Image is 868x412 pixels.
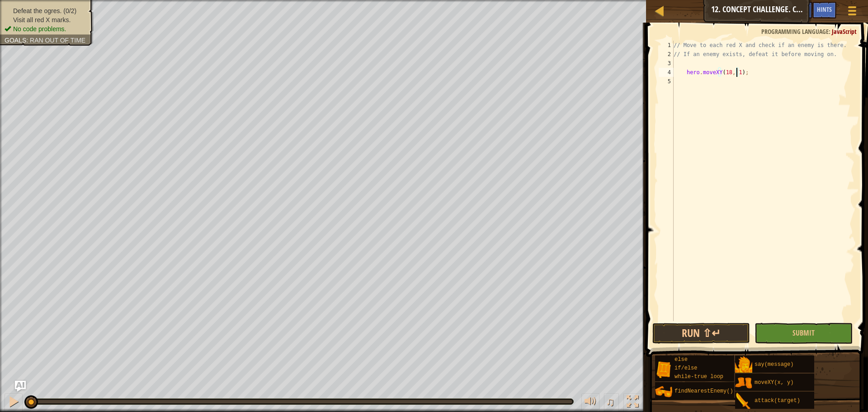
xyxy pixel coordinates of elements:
img: portrait.png [655,361,672,378]
span: Goals [5,37,26,44]
li: Defeat the ogres. [5,6,87,15]
button: Submit [755,323,852,344]
img: portrait.png [735,393,752,410]
button: Ask AI [15,381,26,392]
li: No code problems. [5,24,87,33]
span: ♫ [606,395,615,408]
button: Show game menu [841,2,863,23]
img: portrait.png [735,374,752,392]
button: ♫ [604,393,619,412]
span: say(message) [755,361,793,368]
button: Ask AI [788,2,812,19]
span: : [829,27,832,36]
span: moveXY(x, y) [755,379,793,386]
span: while-true loop [675,374,723,380]
span: if/else [675,365,697,371]
span: Hints [817,5,832,14]
button: Adjust volume [581,393,599,412]
span: : [26,37,30,44]
img: portrait.png [655,383,672,400]
span: Visit all red X marks. [13,16,71,24]
span: findNearestEnemy() [675,388,733,394]
div: 5 [659,77,674,86]
div: 1 [659,41,674,50]
img: portrait.png [735,356,752,374]
button: Ctrl + P: Pause [5,393,23,412]
span: else [675,356,688,363]
button: Toggle fullscreen [623,393,642,412]
div: 3 [659,59,674,68]
span: Defeat the ogres. (0/2) [13,7,76,14]
span: JavaScript [832,27,857,36]
span: Ask AI [793,5,808,14]
span: Ran out of time [30,37,85,44]
span: Programming language [761,27,829,36]
span: attack(target) [755,398,800,404]
span: No code problems. [13,25,66,33]
div: 4 [659,68,674,77]
li: Visit all red X marks. [5,15,87,24]
div: 2 [659,50,674,59]
span: Submit [793,328,815,338]
button: Run ⇧↵ [652,323,750,344]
